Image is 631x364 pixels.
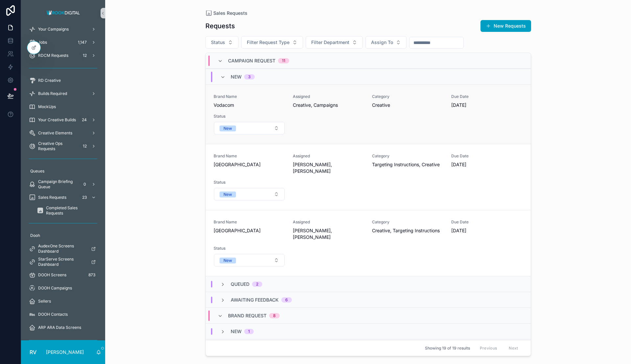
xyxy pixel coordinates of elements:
[206,144,531,210] a: Brand Name[GEOGRAPHIC_DATA]Assigned[PERSON_NAME], [PERSON_NAME]CategoryTargeting Instructions, Cr...
[214,246,285,251] span: Status
[451,153,523,159] span: Due Date
[293,227,364,240] span: [PERSON_NAME], [PERSON_NAME]
[451,219,523,225] span: Due Date
[25,140,101,152] a: Creative Ops Requests12
[38,141,78,151] span: Creative Ops Requests
[293,153,364,159] span: Assigned
[86,271,97,279] div: 873
[25,295,101,307] a: Sellers
[205,36,239,49] button: Select Button
[46,205,95,216] span: Completed Sales Requests
[25,50,101,61] a: RDCM Requests12
[25,178,101,190] a: Campaign Briefing Queue0
[293,219,364,225] span: Assigned
[38,195,66,200] span: Sales Requests
[25,23,101,35] a: Your Campaigns
[25,192,101,203] a: Sales Requests23
[480,20,531,32] button: New Requests
[214,254,285,266] button: Select Button
[372,102,443,108] span: Creative
[231,74,242,80] span: New
[206,210,531,276] a: Brand Name[GEOGRAPHIC_DATA]Assigned[PERSON_NAME], [PERSON_NAME]CategoryCreative, Targeting Instru...
[371,39,393,46] span: Assign To
[214,180,285,185] span: Status
[213,10,247,16] span: Sales Requests
[38,312,68,317] span: DOOH Contacts
[38,257,86,267] span: StarServe Screens Dashboard
[30,169,44,174] span: Queues
[214,161,285,168] span: [GEOGRAPHIC_DATA]
[25,114,101,126] a: Your Creative Builds24
[282,58,285,63] div: 11
[231,297,279,303] span: Awaiting Feedback
[228,312,267,319] span: Brand Request
[25,243,101,255] a: AudexOne Screens Dashboard
[38,285,72,291] span: DOOH Campaigns
[45,8,82,18] img: App logo
[451,94,523,99] span: Due Date
[38,130,72,136] span: Creative Elements
[273,313,276,318] div: 8
[46,349,84,355] p: [PERSON_NAME]
[205,21,235,31] h1: Requests
[38,53,68,58] span: RDCM Requests
[214,94,285,99] span: Brand Name
[25,127,101,139] a: Creative Elements
[81,142,89,150] div: 12
[80,116,89,124] div: 24
[231,328,242,335] span: New
[451,161,523,168] span: [DATE]
[38,299,51,304] span: Sellers
[205,10,247,16] a: Sales Requests
[214,227,285,234] span: [GEOGRAPHIC_DATA]
[247,39,290,46] span: Filter Request Type
[451,227,523,234] span: [DATE]
[214,153,285,159] span: Brand Name
[425,346,470,351] span: Showing 19 of 19 results
[25,101,101,113] a: MockUps
[293,161,364,174] span: [PERSON_NAME], [PERSON_NAME]
[211,39,225,46] span: Status
[285,297,288,303] div: 6
[38,40,47,45] span: Jobs
[38,117,76,123] span: Your Creative Builds
[231,281,249,287] span: Queued
[21,26,105,340] div: scrollable content
[256,282,258,287] div: 2
[30,233,40,238] span: Dooh
[38,91,67,96] span: Builds Required
[214,188,285,200] button: Select Button
[311,39,349,46] span: Filter Department
[372,227,443,234] span: Creative, Targeting Instructions
[25,88,101,100] a: Builds Required
[38,104,56,109] span: MockUps
[33,205,101,216] a: Completed Sales Requests
[25,256,101,268] a: StarServe Screens Dashboard
[293,102,364,108] span: Creative, Campaigns
[25,36,101,48] a: Jobs1,147
[38,325,81,330] span: ARP ARA Data Screens
[248,329,250,334] div: 1
[214,114,285,119] span: Status
[38,78,61,83] span: RD Creative
[365,36,407,49] button: Select Button
[214,122,285,134] button: Select Button
[25,269,101,281] a: DOOH Screens873
[81,52,89,59] div: 12
[451,102,523,108] span: [DATE]
[38,27,69,32] span: Your Campaigns
[372,161,443,168] span: Targeting Instructions, Creative
[241,36,303,49] button: Select Button
[38,272,66,278] span: DOOH Screens
[80,193,89,201] div: 23
[293,94,364,99] span: Assigned
[25,282,101,294] a: DOOH Campaigns
[306,36,363,49] button: Select Button
[81,180,89,188] div: 0
[25,75,101,86] a: RD Creative
[223,192,232,197] div: New
[223,125,232,131] div: New
[248,74,251,80] div: 3
[25,165,101,177] a: Queues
